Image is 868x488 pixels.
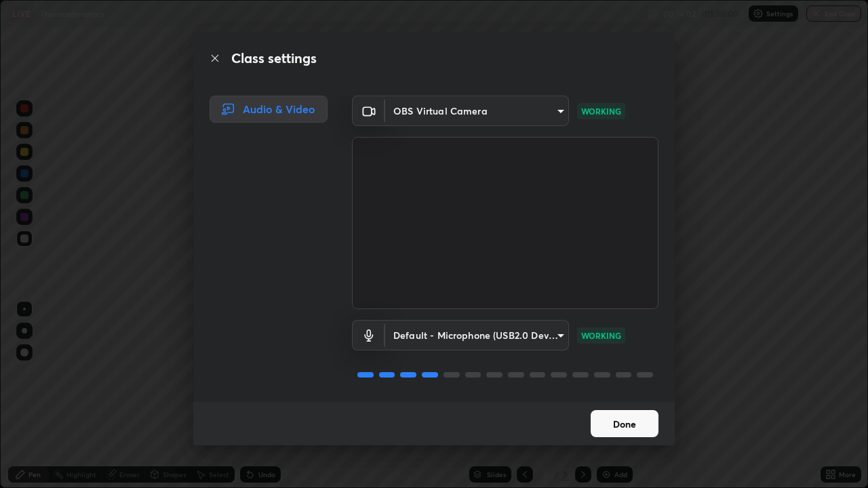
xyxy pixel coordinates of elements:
h2: Class settings [231,48,317,68]
button: Done [591,410,658,437]
div: OBS Virtual Camera [385,320,569,350]
div: Audio & Video [210,96,328,123]
div: OBS Virtual Camera [385,96,569,126]
p: WORKING [581,105,621,117]
p: WORKING [581,329,621,342]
